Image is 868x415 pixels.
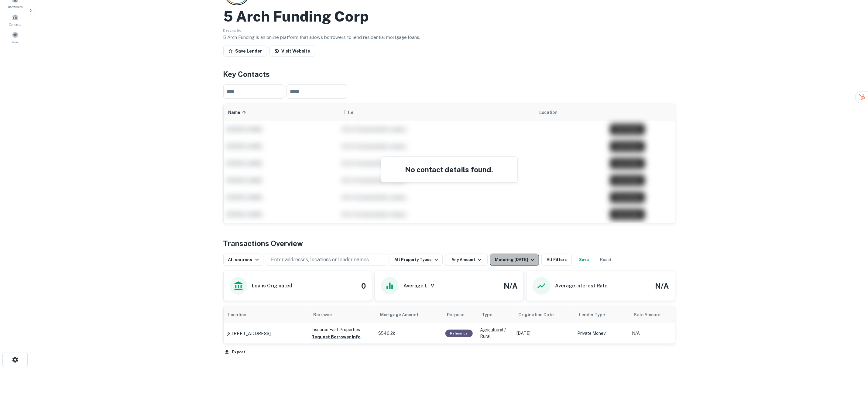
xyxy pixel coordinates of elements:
[228,311,255,318] span: Location
[447,311,472,318] span: Purpose
[224,306,309,323] th: Location
[224,104,675,223] div: scrollable content
[632,330,681,337] p: N/A
[314,311,333,318] span: Borrower
[482,311,492,318] span: Type
[445,330,473,337] div: This loan purpose was for refinancing
[442,306,477,323] th: Purpose
[223,28,244,33] span: Description
[223,8,369,25] h2: 5 Arch Funding Corp
[541,254,572,266] button: All Filters
[309,306,376,323] th: Borrower
[223,254,263,266] button: All sources
[223,348,247,357] button: Export
[555,282,608,290] h6: Average Interest Rate
[228,256,261,263] div: All sources
[223,46,267,57] button: Save Lender
[224,306,675,343] div: scrollable content
[519,311,562,318] span: Origination Date
[227,330,271,337] p: [STREET_ADDRESS]
[517,330,571,337] p: [DATE]
[9,22,21,27] span: Contacts
[223,34,675,41] p: 5 Arch Funding is an online platform that allows borrowers to lend residential mortgage loans.
[2,12,29,28] a: Contacts
[223,238,303,249] h4: Transactions Overview
[266,254,387,266] button: Enter addresses, locations or lender names
[269,46,315,57] a: Visit Website
[495,256,536,263] div: Maturing [DATE]
[596,254,616,266] button: Reset
[838,366,868,396] iframe: Chat Widget
[629,306,684,323] th: Sale Amount
[574,254,594,266] button: Save your search to get updates of matches that match your search criteria.
[389,164,510,175] h4: No contact details found.
[578,330,626,337] p: Private Money
[445,254,488,266] button: Any Amount
[271,256,369,263] p: Enter addresses, locations or lender names
[480,327,511,340] p: Agricultural / Rural
[361,280,366,291] h4: 0
[655,280,669,291] h4: N/A
[252,282,293,290] h6: Loans Originated
[312,333,361,341] button: Request Borrower Info
[634,311,669,318] span: Sale Amount
[490,254,539,266] button: Maturing [DATE]
[312,326,372,333] p: Insource East Properties
[376,306,442,323] th: Mortgage Amount
[575,306,629,323] th: Lender Type
[11,39,20,44] span: Saved
[8,4,22,9] span: Borrowers
[403,282,434,290] h6: Average LTV
[379,330,439,337] p: $540.2k
[477,306,514,323] th: Type
[390,254,443,266] button: All Property Types
[227,330,306,337] a: [STREET_ADDRESS]
[504,280,517,291] h4: N/A
[380,311,427,318] span: Mortgage Amount
[579,311,605,318] span: Lender Type
[2,29,29,46] a: Saved
[514,306,575,323] th: Origination Date
[223,69,675,80] h4: Key Contacts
